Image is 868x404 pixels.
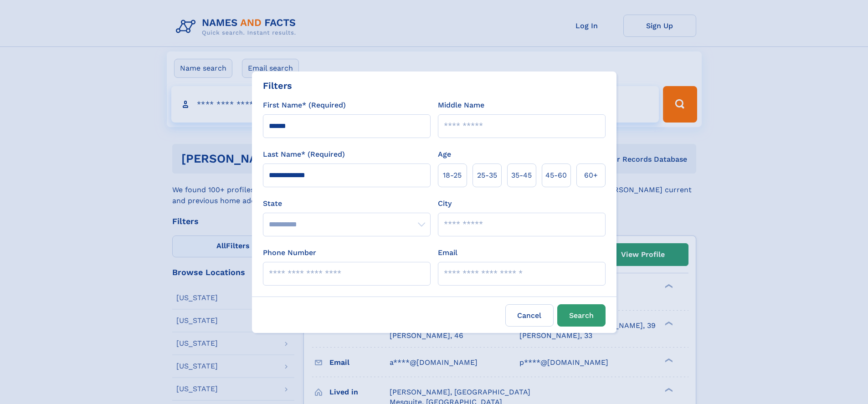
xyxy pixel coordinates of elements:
[511,170,532,181] span: 35‑45
[438,149,451,160] label: Age
[263,198,431,209] label: State
[545,170,567,181] span: 45‑60
[263,149,345,160] label: Last Name* (Required)
[263,100,346,111] label: First Name* (Required)
[584,170,598,181] span: 60+
[557,304,606,327] button: Search
[263,79,292,92] div: Filters
[438,100,484,111] label: Middle Name
[438,198,452,209] label: City
[263,247,316,258] label: Phone Number
[438,247,457,258] label: Email
[477,170,497,181] span: 25‑35
[443,170,462,181] span: 18‑25
[505,304,554,327] label: Cancel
